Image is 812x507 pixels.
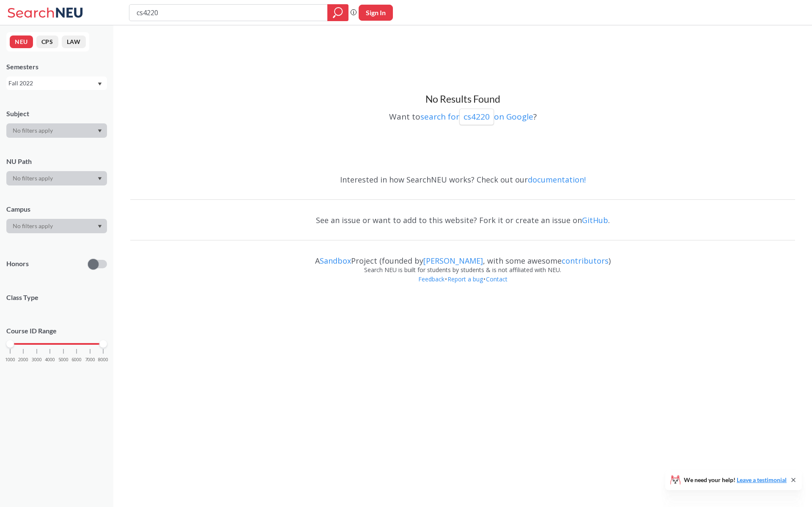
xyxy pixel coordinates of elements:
div: Want to ? [130,106,795,125]
a: Feedback [418,275,445,283]
a: [PERSON_NAME] [423,256,483,266]
div: • • [130,275,795,297]
div: Interested in how SearchNEU works? Check out our [130,167,795,192]
div: Campus [6,204,107,214]
span: We need your help! [684,477,787,483]
div: See an issue or want to add to this website? Fork it or create an issue on . [130,208,795,232]
a: search forcs4220on Google [420,111,533,122]
svg: Dropdown arrow [98,82,102,86]
div: magnifying glass [327,4,348,21]
span: 5000 [58,357,69,362]
span: 7000 [85,357,95,362]
div: NU Path [6,157,107,166]
input: Class, professor, course number, "phrase" [136,5,321,20]
div: Dropdown arrow [6,171,107,185]
svg: magnifying glass [333,7,343,19]
div: Search NEU is built for students by students & is not affiliated with NEU. [130,265,795,275]
p: Course ID Range [6,326,107,336]
div: Subject [6,109,107,118]
svg: Dropdown arrow [98,129,102,133]
span: 2000 [18,357,28,362]
button: LAW [62,35,86,48]
span: 3000 [32,357,42,362]
div: Fall 2022Dropdown arrow [6,76,107,90]
svg: Dropdown arrow [98,177,102,180]
div: Fall 2022 [8,79,97,88]
span: Class Type [6,293,107,302]
a: GitHub [582,215,608,225]
button: Sign In [359,5,393,21]
div: A Project (founded by , with some awesome ) [130,248,795,265]
a: contributors [562,256,609,266]
span: 1000 [5,357,15,362]
button: NEU [10,35,33,48]
div: Dropdown arrow [6,123,107,138]
div: Dropdown arrow [6,219,107,233]
a: Contact [486,275,508,283]
span: 6000 [71,357,82,362]
h3: No Results Found [130,93,795,106]
p: cs4220 [464,111,490,123]
a: Sandbox [320,256,351,266]
p: Honors [6,259,29,269]
span: 8000 [98,357,108,362]
a: documentation! [528,174,586,185]
a: Report a bug [447,275,483,283]
a: Leave a testimonial [737,476,787,483]
span: 4000 [45,357,55,362]
div: Semesters [6,62,107,71]
button: CPS [36,35,58,48]
svg: Dropdown arrow [98,225,102,228]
